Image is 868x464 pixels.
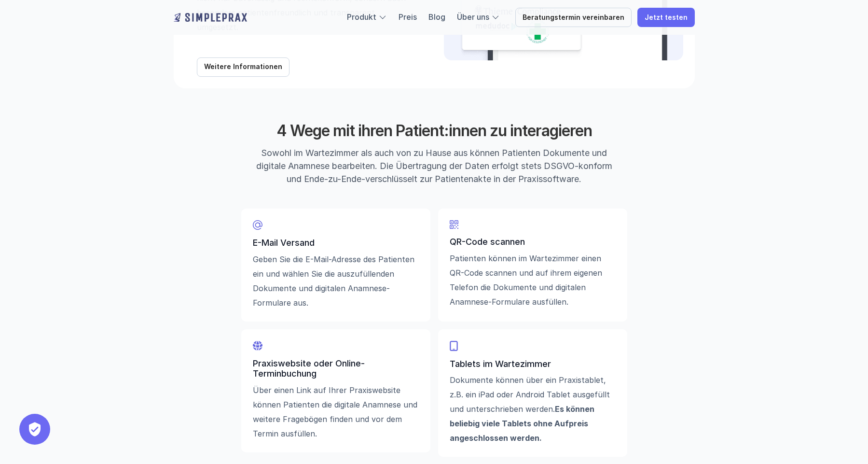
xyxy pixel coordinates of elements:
[253,122,615,140] h2: 4 Wege mit ihren Patient:innen zu interagieren
[637,8,695,27] a: Jetzt testen
[253,252,419,309] p: Geben Sie die E-Mail-Adresse des Patienten ein und wählen Sie die auszufüllenden Dokumente und di...
[347,12,376,22] a: Produkt
[204,63,282,71] p: Weitere Informationen
[450,237,616,247] p: QR-Code scannen
[253,146,615,185] p: Sowohl im Wartezimmer als auch von zu Hause aus können Patienten Dokumente und digitale Anamnese ...
[645,14,688,22] p: Jetzt testen
[457,12,489,22] a: Über uns
[450,373,616,445] p: Dokumente können über ein Praxistablet, z.B. ein iPad oder Android Tablet ausgefüllt und untersch...
[197,57,289,76] a: Weitere Informationen
[399,12,417,22] a: Preis
[428,12,445,22] a: Blog
[450,404,596,443] strong: Es können beliebig viele Tablets ohne Aufpreis angeschlossen werden.
[523,14,624,22] p: Beratungstermin vereinbaren
[450,251,616,309] p: Patienten können im Wartezimmer einen QR-Code scannen und auf ihrem eigenen Telefon die Dokumente...
[253,383,419,441] p: Über einen Link auf Ihrer Praxiswebsite können Patienten die digitale Anamnese und weitere Frageb...
[515,8,632,27] a: Beratungstermin vereinbaren
[450,358,616,369] p: Tablets im Wartezimmer
[253,358,419,379] p: Praxiswebsite oder Online-Terminbuchung
[253,238,419,248] p: E-Mail Versand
